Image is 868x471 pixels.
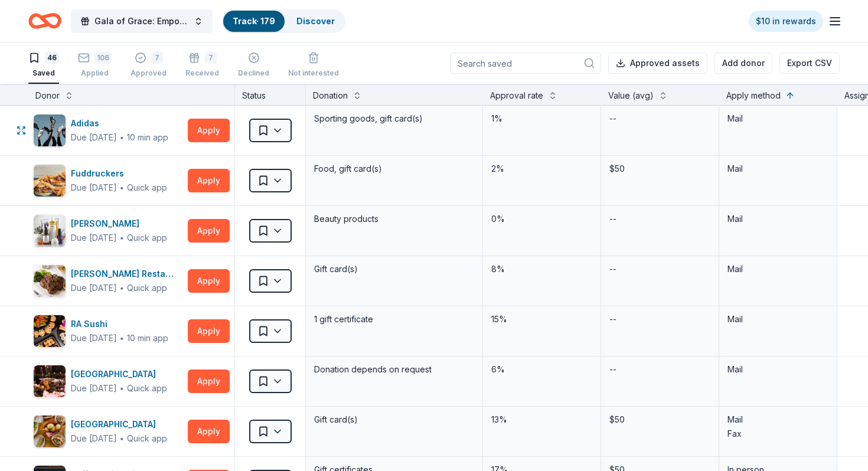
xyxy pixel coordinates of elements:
img: Image for Fuddruckers [34,165,66,197]
div: -- [608,361,618,378]
button: Image for Wood Ranch[GEOGRAPHIC_DATA]Due [DATE]∙Quick app [33,415,183,448]
div: [GEOGRAPHIC_DATA] [71,417,167,431]
a: Track· 179 [233,16,275,26]
div: 2% [490,161,593,177]
div: 1% [490,110,593,127]
div: Due [DATE] [71,181,117,195]
img: Image for Adidas [34,115,66,146]
span: ∙ [119,433,125,443]
div: Due [DATE] [71,281,117,295]
div: Approved [130,68,167,78]
button: Apply [188,269,230,293]
div: Status [235,84,306,105]
div: Value (avg) [608,89,654,103]
div: Quick app [127,382,167,394]
div: 7 [205,52,217,64]
div: 0% [490,211,593,227]
div: 10 min app [127,332,168,344]
div: 8% [490,261,593,277]
a: $10 in rewards [749,11,823,32]
div: Due [DATE] [71,130,117,145]
button: Image for Kiehl's[PERSON_NAME]Due [DATE]∙Quick app [33,214,183,247]
div: Food, gift card(s) [313,161,475,177]
div: Fax [727,427,828,441]
div: Beauty products [313,211,475,227]
div: Due [DATE] [71,331,117,345]
div: Quick app [127,232,167,244]
div: 7 [151,52,163,64]
div: 1 gift certificate [313,311,475,328]
span: ∙ [119,132,125,142]
button: Add donor [714,53,772,74]
button: Apply [188,169,230,192]
img: Image for Larsen's Restaurants [34,265,66,297]
div: -- [608,211,618,227]
div: Declined [238,68,269,78]
button: 46Saved [28,47,59,84]
button: 7Received [185,47,219,84]
button: Image for Larsen's Restaurants[PERSON_NAME] RestaurantsDue [DATE]∙Quick app [33,264,183,297]
div: -- [608,110,618,127]
div: Donation [313,89,348,103]
div: $50 [608,411,712,428]
div: Sporting goods, gift card(s) [313,110,475,127]
button: Approved assets [608,53,707,74]
div: [PERSON_NAME] Restaurants [71,267,183,281]
img: Image for South Coast Winery Resort & Spa [34,365,66,397]
div: Due [DATE] [71,231,117,245]
button: Export CSV [779,53,840,74]
div: -- [608,311,618,328]
button: Image for Fuddruckers FuddruckersDue [DATE]∙Quick app [33,164,183,197]
div: Adidas [71,116,168,130]
div: Applied [78,68,112,78]
div: 15% [490,311,593,328]
button: Image for AdidasAdidasDue [DATE]∙10 min app [33,114,183,147]
div: Fuddruckers [71,166,167,181]
div: 46 [45,52,59,64]
div: $50 [608,161,712,177]
img: Image for Wood Ranch [34,416,66,447]
div: RA Sushi [71,317,168,331]
div: Mail [727,262,828,276]
input: Search saved [450,53,601,74]
div: 106 [94,52,112,64]
div: Mail [727,112,828,126]
span: ∙ [119,333,125,343]
a: Home [28,7,61,35]
div: Not interested [288,68,339,78]
div: Mail [727,162,828,176]
span: ∙ [119,233,125,243]
div: Quick app [127,282,167,294]
button: Image for RA SushiRA SushiDue [DATE]∙10 min app [33,315,183,348]
span: ∙ [119,283,125,293]
span: ∙ [119,182,125,192]
button: Not interested [288,47,339,84]
div: Mail [727,362,828,377]
img: Image for Kiehl's [34,215,66,247]
button: Apply [188,420,230,443]
div: Quick app [127,433,167,444]
div: [PERSON_NAME] [71,217,167,231]
div: 13% [490,411,593,428]
div: Mail [727,212,828,226]
div: Mail [727,312,828,326]
button: 106Applied [78,47,112,84]
div: Approval rate [490,89,543,103]
button: Image for South Coast Winery Resort & Spa[GEOGRAPHIC_DATA]Due [DATE]∙Quick app [33,365,183,398]
button: Apply [188,369,230,393]
div: 6% [490,361,593,378]
div: Gift card(s) [313,261,475,277]
div: Due [DATE] [71,381,117,395]
div: Saved [28,68,59,78]
button: Apply [188,219,230,243]
button: Declined [238,47,269,84]
div: Due [DATE] [71,431,117,446]
div: 10 min app [127,132,168,143]
span: Gala of Grace: Empowering Futures for El Porvenir [94,14,189,28]
div: Donor [35,89,60,103]
div: Donation depends on request [313,361,475,378]
div: Gift card(s) [313,411,475,428]
button: Apply [188,319,230,343]
div: -- [608,261,618,277]
button: 7Approved [130,47,167,84]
